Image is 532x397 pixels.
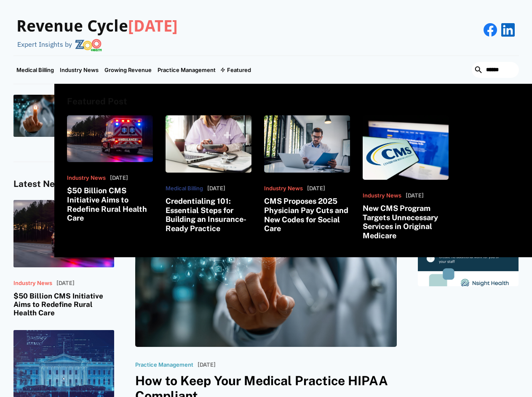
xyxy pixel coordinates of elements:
[363,115,449,240] a: Industry News[DATE]New CMS Program Targets Unnecessary Services in Original Medicare
[363,192,401,199] p: Industry News
[16,17,178,36] h3: Revenue Cycle
[166,115,251,233] a: Medical Billing[DATE]Credentialing 101: Essential Steps for Building an Insurance-Ready Practice
[198,362,216,368] p: [DATE]
[57,56,102,84] a: Industry News
[227,67,251,73] div: Featured
[13,280,52,287] p: Industry News
[166,197,251,233] h3: Credentialing 101: Essential Steps for Building an Insurance-Ready Practice
[67,175,106,181] p: Industry News
[102,56,155,84] a: Growing Revenue
[363,204,449,240] h3: New CMS Program Targets Unnecessary Services in Original Medicare
[13,56,57,84] a: Medical Billing
[406,192,424,199] p: [DATE]
[264,197,350,233] h3: CMS Proposes 2025 Physician Pay Cuts and New Codes for Social Care
[264,115,350,233] a: Industry News[DATE]CMS Proposes 2025 Physician Pay Cuts and New Codes for Social Care
[128,17,178,35] span: [DATE]
[264,185,303,192] p: Industry News
[13,200,114,317] a: Industry News[DATE]$50 Billion CMS Initiative Aims to Redefine Rural Health Care
[56,280,75,287] p: [DATE]
[135,362,193,368] p: Practice Management
[17,40,72,48] div: Expert Insights by
[67,186,153,222] h3: $50 Billion CMS Initiative Aims to Redefine Rural Health Care
[155,56,219,84] a: Practice Management
[207,185,225,192] p: [DATE]
[13,95,131,137] a: Practice ManagementHow to Keep Your Medical Practice HIPAA Compliant
[307,185,325,192] p: [DATE]
[110,175,128,181] p: [DATE]
[13,8,178,51] a: Revenue Cycle[DATE]Expert Insights by
[13,179,114,189] h4: Latest News
[67,115,153,223] a: Industry News[DATE]$50 Billion CMS Initiative Aims to Redefine Rural Health Care
[13,292,114,317] h3: $50 Billion CMS Initiative Aims to Redefine Rural Health Care
[166,185,203,192] p: Medical Billing
[219,56,254,84] div: Featured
